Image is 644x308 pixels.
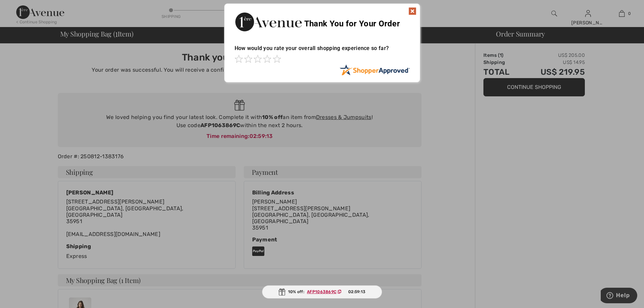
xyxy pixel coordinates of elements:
span: 02:59:13 [348,289,365,295]
div: How would you rate your overall shopping experience so far? [235,38,410,64]
img: Thank You for Your Order [235,10,302,33]
span: Help [15,5,29,11]
ins: AFP1063869C [307,289,336,294]
img: Gift.svg [279,288,285,295]
img: x [408,7,416,15]
span: Thank You for Your Order [304,19,400,28]
div: 10% off: [262,285,382,299]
